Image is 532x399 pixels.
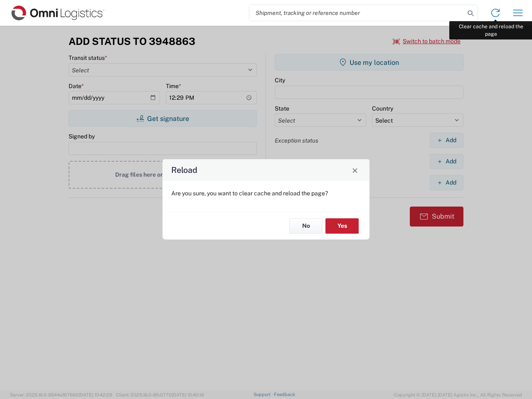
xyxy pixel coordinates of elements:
button: No [289,218,323,234]
button: Yes [325,218,359,234]
p: Are you sure, you want to clear cache and reload the page? [171,190,361,197]
button: Close [349,164,361,176]
input: Shipment, tracking or reference number [249,5,465,21]
h4: Reload [171,164,197,176]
